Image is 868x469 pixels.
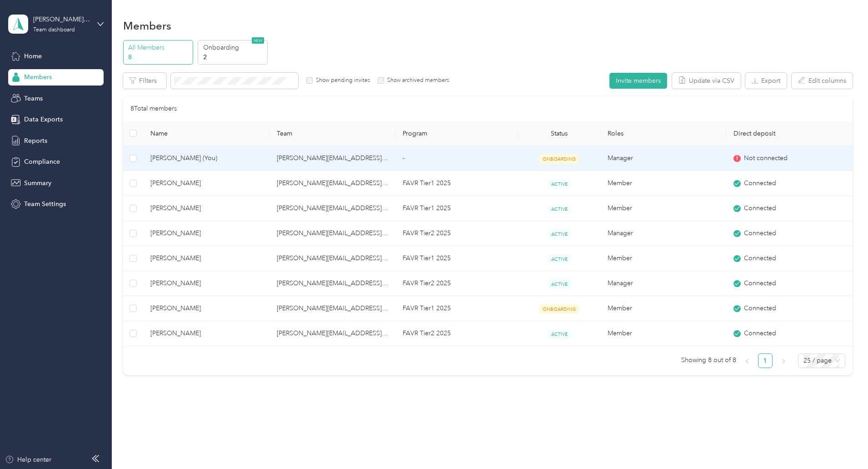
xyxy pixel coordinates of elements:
[817,418,868,469] iframe: Everlance-gr Chat Button Frame
[143,271,269,296] td: Corey Urich
[269,146,395,171] td: wade.webster@graybar.com
[150,228,262,238] span: [PERSON_NAME]
[143,146,269,171] td: Wade Webster (You)
[548,204,571,214] span: ACTIVE
[123,21,171,30] h1: Members
[269,271,395,296] td: corey.urich@graybar.com
[395,246,518,271] td: FAVR Tier1 2025
[24,115,63,124] span: Data Exports
[143,221,269,246] td: Nick Leavenworth
[128,43,190,52] p: All Members
[798,353,845,368] div: Page Size
[740,353,754,368] button: left
[518,146,600,171] td: ONBOARDING
[24,136,47,146] span: Reports
[252,37,264,44] span: NEW
[600,271,726,296] td: Manager
[518,121,600,146] th: Status
[744,178,776,188] span: Connected
[548,254,571,264] span: ACTIVE
[758,354,772,368] a: 1
[744,303,776,313] span: Connected
[24,72,52,82] span: Members
[548,179,571,189] span: ACTIVE
[395,196,518,221] td: FAVR Tier1 2025
[672,73,741,89] button: Update via CSV
[744,278,776,288] span: Connected
[24,51,42,61] span: Home
[395,271,518,296] td: FAVR Tier2 2025
[269,221,395,246] td: nicholas.leavenworth@graybar.com
[150,178,262,188] span: [PERSON_NAME]
[269,171,395,196] td: nicholas.leavenworth@graybar.com
[150,253,262,263] span: [PERSON_NAME]
[269,296,395,321] td: corey.urich@graybar.com
[384,76,449,85] label: Show archived members
[744,153,788,163] span: Not connected
[776,353,791,368] li: Next Page
[609,73,667,89] button: Invite members
[600,196,726,221] td: Member
[600,296,726,321] td: Member
[744,253,776,263] span: Connected
[5,455,51,464] button: Help center
[269,121,395,146] th: Team
[600,221,726,246] td: Manager
[395,296,518,321] td: FAVR Tier1 2025
[150,130,262,137] span: Name
[33,27,75,33] div: Team dashboard
[744,328,776,338] span: Connected
[143,321,269,346] td: Tom Bryant
[128,52,190,62] p: 8
[24,178,51,188] span: Summary
[143,171,269,196] td: Chase Atkins
[130,104,177,114] p: 8 Total members
[395,171,518,196] td: FAVR Tier1 2025
[745,73,787,89] button: Export
[600,171,726,196] td: Member
[740,353,754,368] li: Previous Page
[781,358,786,364] span: right
[548,279,571,289] span: ACTIVE
[150,303,262,313] span: [PERSON_NAME]
[33,15,90,24] div: [PERSON_NAME][EMAIL_ADDRESS][PERSON_NAME][DOMAIN_NAME]
[744,358,750,364] span: left
[726,121,852,146] th: Direct deposit
[150,278,262,288] span: [PERSON_NAME]
[395,321,518,346] td: FAVR Tier2 2025
[269,196,395,221] td: wade.webster@graybar.com
[269,321,395,346] td: corey.urich@graybar.com
[313,76,370,85] label: Show pending invites
[803,354,840,368] span: 25 / page
[792,73,853,89] button: Edit columns
[24,94,43,103] span: Teams
[744,228,776,238] span: Connected
[203,43,265,52] p: Onboarding
[203,52,265,62] p: 2
[539,304,579,314] span: ONBOARDING
[600,121,726,146] th: Roles
[24,199,66,209] span: Team Settings
[518,296,600,321] td: ONBOARDING
[600,321,726,346] td: Member
[758,353,773,368] li: 1
[150,203,262,213] span: [PERSON_NAME]
[681,353,736,367] span: Showing 8 out of 8
[600,246,726,271] td: Member
[143,121,269,146] th: Name
[600,146,726,171] td: Manager
[123,73,166,89] button: Filters
[539,154,579,164] span: ONBOARDING
[395,146,518,171] td: -
[143,296,269,321] td: Stephanie Atkins
[395,221,518,246] td: FAVR Tier2 2025
[776,353,791,368] button: right
[24,157,60,166] span: Compliance
[143,196,269,221] td: Steven Smith
[744,203,776,213] span: Connected
[269,246,395,271] td: corey.urich@graybar.com
[548,229,571,239] span: ACTIVE
[548,329,571,339] span: ACTIVE
[150,328,262,338] span: [PERSON_NAME]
